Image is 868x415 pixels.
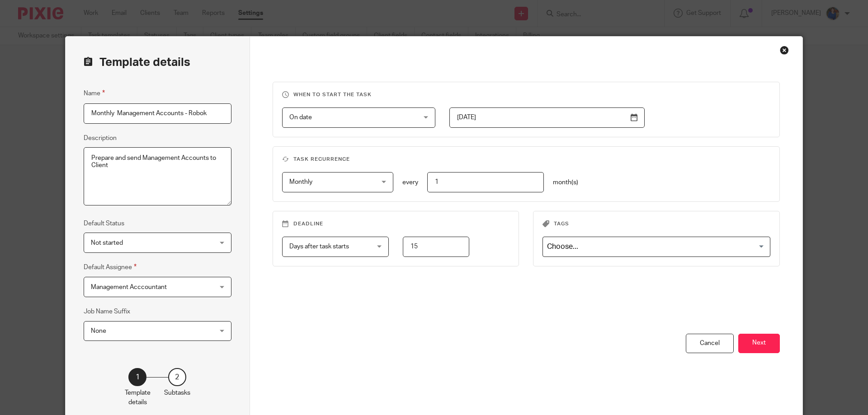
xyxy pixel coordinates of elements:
[84,88,105,98] label: Name
[738,334,780,353] button: Next
[84,219,124,228] label: Default Status
[553,179,578,186] span: month(s)
[84,262,137,272] label: Default Assignee
[168,368,186,386] div: 2
[282,220,510,228] h3: Deadline
[91,240,123,246] span: Not started
[780,46,789,55] div: Close this dialog window
[84,147,231,206] textarea: Prepare and send Management Accounts to Client
[289,243,349,250] span: Days after task starts
[289,179,312,185] span: Monthly
[91,328,106,334] span: None
[164,388,190,397] p: Subtasks
[84,55,190,70] h2: Template details
[84,134,117,143] label: Description
[125,388,151,407] p: Template details
[282,91,771,98] h3: When to start the task
[289,114,312,121] span: On date
[84,307,130,316] label: Job Name Suffix
[282,156,771,163] h3: Task recurrence
[542,237,770,257] div: Search for option
[91,284,167,290] span: Management Acccountant
[686,334,734,353] div: Cancel
[402,178,418,187] p: every
[128,368,146,386] div: 1
[544,239,765,255] input: Search for option
[542,220,770,228] h3: Tags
